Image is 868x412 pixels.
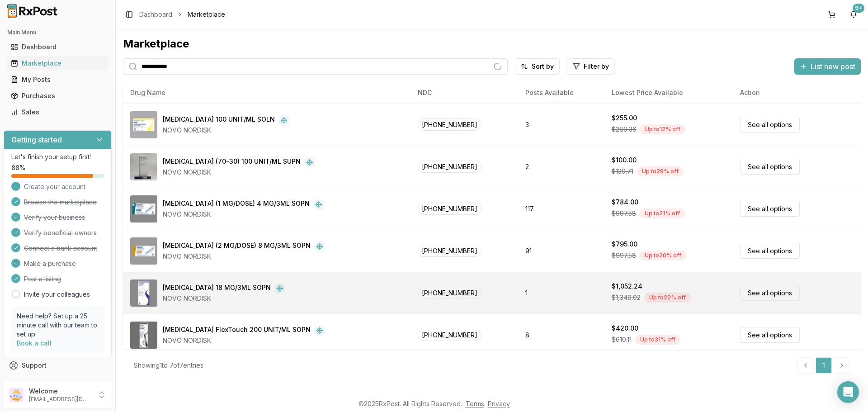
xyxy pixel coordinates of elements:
[637,166,684,176] div: Up to 28 % off
[612,125,637,134] span: $289.36
[740,243,800,259] a: See all options
[612,282,642,291] div: $1,052.24
[584,62,609,71] span: Filter by
[612,293,641,302] span: $1,349.02
[846,7,861,22] button: 9+
[418,161,481,173] span: [PHONE_NUMBER]
[17,339,52,347] a: Book a call
[123,82,410,104] th: Drug Name
[612,251,636,260] span: $997.58
[635,335,680,345] div: Up to 31 % off
[612,198,638,207] div: $784.00
[130,195,157,223] img: Ozempic (1 MG/DOSE) 4 MG/3ML SOPN
[4,56,112,71] button: Marketplace
[7,104,108,120] a: Sales
[24,244,97,253] span: Connect a bank account
[733,82,861,104] th: Action
[7,88,108,104] a: Purchases
[811,61,855,72] span: List new post
[518,188,604,230] td: 117
[612,156,637,165] div: $100.00
[4,72,112,87] button: My Posts
[24,182,85,191] span: Create your account
[418,287,481,299] span: [PHONE_NUMBER]
[612,167,633,176] span: $139.71
[797,357,850,374] nav: pagination
[418,118,481,131] span: [PHONE_NUMBER]
[518,314,604,356] td: 8
[604,82,733,104] th: Lowest Price Available
[139,10,225,19] nav: breadcrumb
[7,29,108,36] h2: Main Menu
[410,82,518,104] th: NDC
[7,55,108,71] a: Marketplace
[612,114,637,123] div: $255.00
[640,251,686,260] div: Up to 20 % off
[163,157,301,168] div: [MEDICAL_DATA] (70-30) 100 UNIT/ML SUPN
[532,62,554,71] span: Sort by
[11,152,104,161] p: Let's finish your setup first!
[130,153,157,180] img: NovoLOG Mix 70/30 FlexPen (70-30) 100 UNIT/ML SUPN
[24,198,97,207] span: Browse the marketplace
[612,209,636,218] span: $997.58
[612,335,632,344] span: $610.11
[418,329,481,341] span: [PHONE_NUMBER]
[740,117,800,133] a: See all options
[9,388,24,402] img: User avatar
[130,111,157,138] img: Fiasp 100 UNIT/ML SOLN
[4,40,112,54] button: Dashboard
[22,377,52,386] span: Feedback
[4,357,112,374] button: Support
[11,43,104,52] div: Dashboard
[24,275,61,284] span: Post a listing
[163,252,325,261] div: NOVO NORDISK
[123,37,861,51] div: Marketplace
[518,104,604,146] td: 3
[7,71,108,88] a: My Posts
[816,357,832,374] a: 1
[4,89,112,103] button: Purchases
[11,108,104,117] div: Sales
[163,241,311,252] div: [MEDICAL_DATA] (2 MG/DOSE) 8 MG/3ML SOPN
[11,91,104,100] div: Purchases
[17,312,99,339] p: Need help? Set up a 25 minute call with our team to set up.
[515,58,560,75] button: Sort by
[740,201,800,217] a: See all options
[518,272,604,314] td: 1
[518,82,604,104] th: Posts Available
[612,324,638,333] div: $420.00
[567,58,615,75] button: Filter by
[163,126,289,135] div: NOVO NORDISK
[24,213,85,222] span: Verify your business
[11,59,104,68] div: Marketplace
[24,290,90,299] a: Invite your colleagues
[794,63,861,72] a: List new post
[11,163,25,172] span: 88 %
[794,58,861,75] button: List new post
[130,322,157,349] img: Tresiba FlexTouch 200 UNIT/ML SOPN
[29,396,92,403] p: [EMAIL_ADDRESS][DOMAIN_NAME]
[163,283,271,294] div: [MEDICAL_DATA] 18 MG/3ML SOPN
[4,374,112,390] button: Feedback
[130,279,157,307] img: Saxenda 18 MG/3ML SOPN
[466,400,484,407] a: Terms
[612,240,637,249] div: $795.00
[7,39,108,55] a: Dashboard
[24,228,97,237] span: Verify beneficial owners
[163,336,325,345] div: NOVO NORDISK
[740,159,800,175] a: See all options
[24,259,76,268] span: Make a purchase
[640,208,685,218] div: Up to 21 % off
[488,400,510,407] a: Privacy
[4,4,61,18] img: RxPost Logo
[640,124,685,134] div: Up to 12 % off
[163,294,285,303] div: NOVO NORDISK
[188,10,225,19] span: Marketplace
[644,293,691,303] div: Up to 22 % off
[163,325,311,336] div: [MEDICAL_DATA] FlexTouch 200 UNIT/ML SOPN
[740,327,800,343] a: See all options
[418,245,481,257] span: [PHONE_NUMBER]
[163,115,275,126] div: [MEDICAL_DATA] 100 UNIT/ML SOLN
[837,381,859,403] div: Open Intercom Messenger
[130,237,157,265] img: Ozempic (2 MG/DOSE) 8 MG/3ML SOPN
